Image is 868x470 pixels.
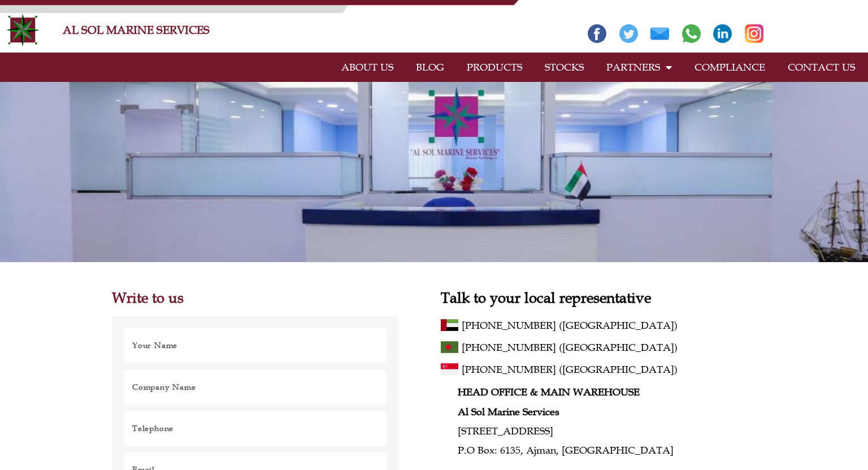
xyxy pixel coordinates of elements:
input: Company Name [123,369,387,405]
h2: Write to us [112,290,398,305]
a: PRODUCTS [455,54,533,80]
input: Your Name [123,328,387,363]
span: [PHONE_NUMBER] ([GEOGRAPHIC_DATA]) [462,338,678,356]
strong: Al Sol Marine Services [458,406,559,418]
a: ABOUT US [330,54,405,80]
a: [PHONE_NUMBER] ([GEOGRAPHIC_DATA]) [462,338,756,356]
a: STOCKS [533,54,595,80]
a: [PHONE_NUMBER] ([GEOGRAPHIC_DATA]) [462,360,756,378]
input: Only numbers and phone characters (#, -, *, etc) are accepted. [123,411,387,446]
a: [PHONE_NUMBER] ([GEOGRAPHIC_DATA]) [462,316,756,334]
span: [PHONE_NUMBER] ([GEOGRAPHIC_DATA]) [462,316,678,334]
a: PARTNERS [595,54,683,80]
strong: HEAD OFFICE & MAIN WAREHOUSE [458,386,640,398]
a: BLOG [405,54,455,80]
a: CONTACT US [776,54,866,80]
img: Alsolmarine-logo [6,13,40,47]
p: [STREET_ADDRESS] P.O Box: 6135, Ajman, [GEOGRAPHIC_DATA] [458,382,756,460]
a: AL SOL MARINE SERVICES [63,23,210,37]
span: [PHONE_NUMBER] ([GEOGRAPHIC_DATA]) [462,360,678,378]
a: COMPLIANCE [683,54,776,80]
h2: Talk to your local representative [441,290,756,305]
